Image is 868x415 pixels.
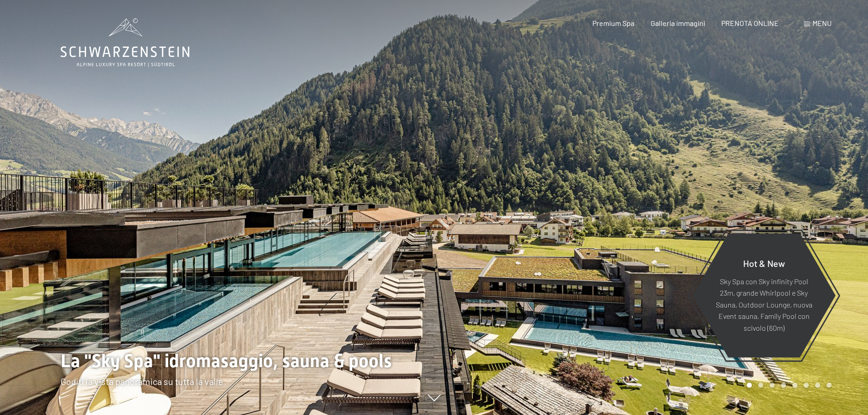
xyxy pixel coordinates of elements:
div: Carousel Pagination [744,383,832,388]
div: Carousel Page 6 [804,383,809,388]
p: Sky Spa con Sky infinity Pool 23m, grande Whirlpool e Sky Sauna, Outdoor Lounge, nuova Event saun... [714,275,813,333]
div: Carousel Page 8 [827,383,832,388]
div: Carousel Page 2 [758,383,763,388]
a: Hot & New Sky Spa con Sky infinity Pool 23m, grande Whirlpool e Sky Sauna, Outdoor Lounge, nuova ... [692,233,836,358]
span: Hot & New [743,257,785,268]
div: Carousel Page 5 [792,383,797,388]
a: Galleria immagini [651,19,705,27]
div: Carousel Page 4 [781,383,786,388]
div: Carousel Page 1 (Current Slide) [747,383,752,388]
div: Carousel Page 7 [815,383,820,388]
span: Menu [812,19,832,27]
a: PRENOTA ONLINE [721,19,779,27]
div: Carousel Page 3 [770,383,775,388]
a: Premium Spa [592,19,634,27]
